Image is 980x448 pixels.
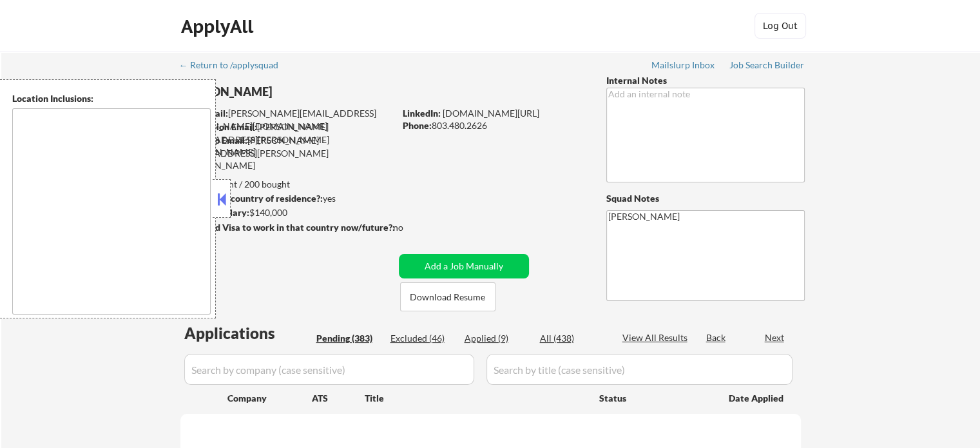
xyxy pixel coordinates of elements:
[729,61,805,70] div: Job Search Builder
[706,331,727,344] div: Back
[181,107,394,132] div: [PERSON_NAME][EMAIL_ADDRESS][PERSON_NAME][DOMAIN_NAME]
[365,392,587,405] div: Title
[312,392,365,405] div: ATS
[180,222,395,233] strong: Will need Visa to work in that country now/future?:
[403,119,585,132] div: 803.480.2626
[12,92,211,105] div: Location Inclusions:
[400,282,495,311] button: Download Resume
[651,61,716,70] div: Mailslurp Inbox
[180,206,394,219] div: $140,000
[399,254,529,278] button: Add a Job Manually
[390,332,455,345] div: Excluded (46)
[180,192,390,205] div: yes
[179,61,291,70] div: ← Return to /applysquad
[227,392,312,405] div: Company
[599,386,710,409] div: Status
[184,354,474,385] input: Search by company (case sensitive)
[540,332,604,345] div: All (438)
[765,331,785,344] div: Next
[316,332,381,345] div: Pending (383)
[181,121,394,159] div: [PERSON_NAME][EMAIL_ADDRESS][PERSON_NAME][DOMAIN_NAME]
[403,120,432,131] strong: Phone:
[606,74,805,87] div: Internal Notes
[651,60,716,73] a: Mailslurp Inbox
[184,326,312,341] div: Applications
[403,108,441,119] strong: LinkedIn:
[393,221,430,234] div: no
[729,392,785,405] div: Date Applied
[180,84,445,100] div: [PERSON_NAME]
[486,354,793,385] input: Search by title (case sensitive)
[180,193,323,204] strong: Can work in country of residence?:
[179,60,291,73] a: ← Return to /applysquad
[754,13,806,39] button: Log Out
[465,332,529,345] div: Applied (9)
[622,331,691,344] div: View All Results
[180,178,394,191] div: 0 sent / 200 bought
[443,108,539,119] a: [DOMAIN_NAME][URL]
[181,15,257,37] div: ApplyAll
[606,192,805,205] div: Squad Notes
[180,134,394,172] div: [PERSON_NAME][EMAIL_ADDRESS][PERSON_NAME][DOMAIN_NAME]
